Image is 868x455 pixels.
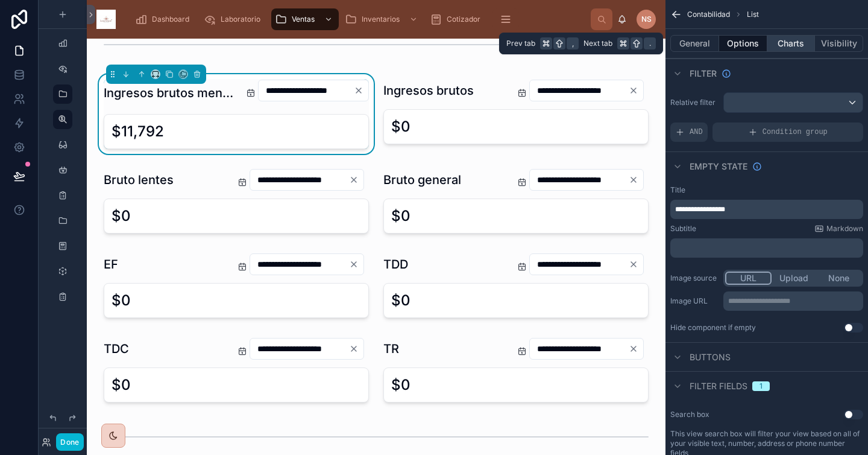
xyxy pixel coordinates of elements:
[112,122,164,141] div: $11,792
[200,8,269,30] a: Laboratorio
[763,127,828,137] span: Condition group
[826,224,863,234] span: Markdown
[814,224,863,234] a: Markdown
[354,86,368,95] button: Clear
[125,6,591,33] div: scrollable content
[687,10,730,19] span: Contabilidad
[152,14,189,24] span: Dashboard
[670,273,719,283] label: Image source
[670,296,719,306] label: Image URL
[506,39,535,48] span: Prev tab
[759,381,763,391] div: 1
[670,410,709,419] label: Search box
[747,10,759,19] span: List
[670,98,719,107] label: Relative filter
[583,39,612,48] span: Next tab
[221,14,260,24] span: Laboratorio
[767,35,816,52] button: Charts
[645,39,655,48] span: .
[690,161,747,173] span: Empty state
[104,84,236,101] h1: Ingresos brutos mensual
[271,8,339,30] a: Ventas
[292,14,315,24] span: Ventas
[690,351,731,363] span: Buttons
[56,433,83,451] button: Done
[670,200,863,219] div: scrollable content
[725,272,772,285] button: URL
[96,10,116,29] img: App logo
[815,35,863,52] button: Visibility
[772,272,817,285] button: Upload
[426,8,489,30] a: Cotizador
[690,127,703,137] span: AND
[447,14,480,24] span: Cotizador
[670,323,756,332] div: Hide component if empty
[670,35,719,52] button: General
[816,272,861,285] button: None
[690,68,717,80] span: Filter
[719,35,767,52] button: Options
[670,224,696,234] label: Subtitle
[362,14,400,24] span: Inventarios
[568,39,577,48] span: ,
[641,14,652,24] span: NS
[670,185,685,195] label: Title
[341,8,424,30] a: Inventarios
[131,8,198,30] a: Dashboard
[690,380,747,392] span: Filter fields
[723,291,863,311] div: scrollable content
[670,238,863,258] div: scrollable content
